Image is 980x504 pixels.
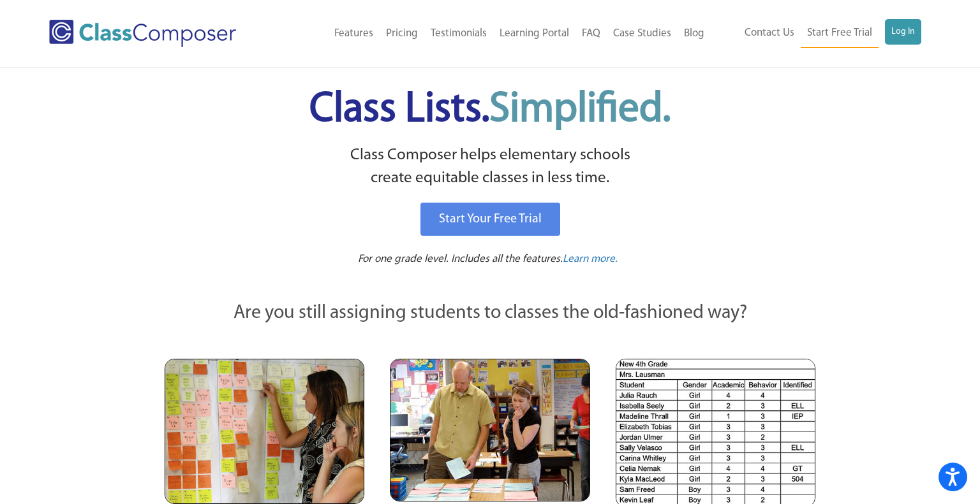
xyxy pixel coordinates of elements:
img: Teachers Looking at Sticky Notes [165,359,364,504]
a: Log In [885,19,921,45]
a: Learning Portal [493,20,575,48]
a: Testimonials [424,20,493,48]
a: Start Free Trial [801,19,879,48]
nav: Header Menu [711,19,922,48]
a: Case Studies [607,20,678,48]
a: Learn more. [563,252,618,268]
a: Start Your Free Trial [420,203,560,236]
span: For one grade level. Includes all the features. [358,254,563,264]
span: Learn more. [563,254,618,264]
img: Blue and Pink Paper Cards [390,359,590,501]
a: Features [328,20,380,48]
p: Are you still assigning students to classes the old-fashioned way? [165,299,815,328]
a: Blog [678,20,711,48]
nav: Header Menu [279,20,710,48]
span: Simplified. [489,89,671,131]
a: Contact Us [738,19,801,47]
a: Pricing [380,20,424,48]
a: FAQ [575,20,607,48]
p: Class Composer helps elementary schools create equitable classes in less time. [163,144,817,191]
img: Class Composer [49,20,236,47]
span: Class Lists. [309,89,671,131]
span: Start Your Free Trial [439,213,542,226]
